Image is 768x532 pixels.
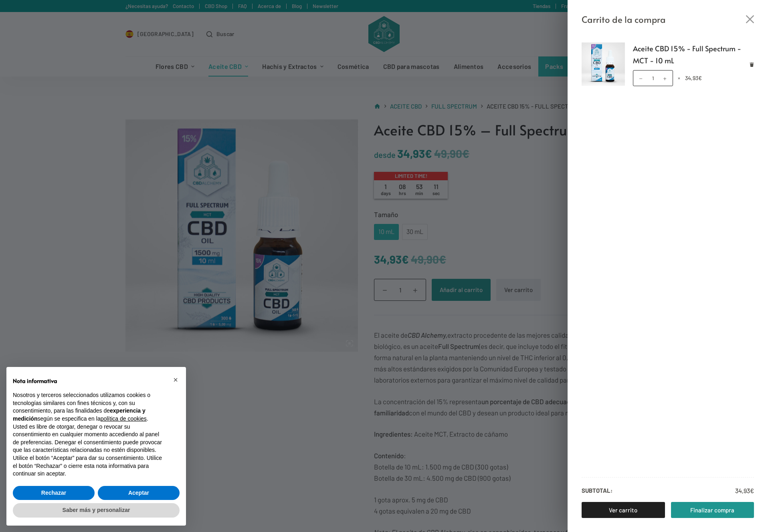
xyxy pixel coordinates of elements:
button: Cerrar el cajón del carrito [746,15,754,23]
button: Cerrar esta nota informativa [169,373,182,386]
a: Finalizar compra [671,502,754,518]
bdi: 34,93 [735,487,754,494]
span: € [750,487,754,494]
a: Eliminar Aceite CBD 15% - Full Spectrum - MCT - 10 mL del carrito [750,62,754,66]
a: Ver carrito [582,502,665,518]
strong: experiencia y medición [13,407,146,422]
span: × [173,375,178,384]
button: Aceptar [98,486,180,500]
p: Usted es libre de otorgar, denegar o revocar su consentimiento en cualquier momento accediendo al... [13,423,167,454]
input: Cantidad de productos [633,70,673,86]
h2: Nota informativa [13,377,167,385]
a: Aceite CBD 15% - Full Spectrum - MCT - 10 mL [633,42,754,66]
p: Nosotros y terceros seleccionados utilizamos cookies o tecnologías similares con fines técnicos y... [13,391,167,423]
bdi: 34,93 [685,75,702,81]
span: € [698,75,702,81]
strong: Subtotal: [582,486,612,496]
p: Utilice el botón “Aceptar” para dar su consentimiento. Utilice el botón “Rechazar” o cierre esta ... [13,454,167,478]
a: política de cookies [101,415,147,422]
span: × [678,75,680,81]
button: Rechazar [13,486,95,500]
button: Saber más y personalizar [13,503,180,518]
span: Carrito de la compra [582,12,666,26]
